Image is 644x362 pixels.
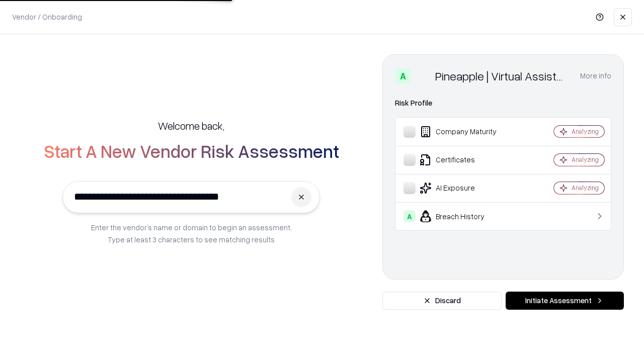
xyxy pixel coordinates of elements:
[12,12,82,22] p: Vendor / Onboarding
[580,67,611,85] button: More info
[44,141,339,161] h2: Start A New Vendor Risk Assessment
[404,210,524,222] div: Breach History
[158,119,224,133] h5: Welcome back,
[395,97,611,109] div: Risk Profile
[404,182,524,194] div: AI Exposure
[382,292,502,310] button: Discard
[572,127,599,136] div: Analyzing
[404,210,416,222] div: A
[415,68,431,84] img: Pineapple | Virtual Assistant Agency
[435,68,568,84] div: Pineapple | Virtual Assistant Agency
[91,221,292,245] p: Enter the vendor’s name or domain to begin an assessment. Type at least 3 characters to see match...
[395,68,411,84] div: A
[506,292,624,310] button: Initiate Assessment
[572,184,599,192] div: Analyzing
[404,126,524,138] div: Company Maturity
[572,155,599,164] div: Analyzing
[404,154,524,166] div: Certificates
